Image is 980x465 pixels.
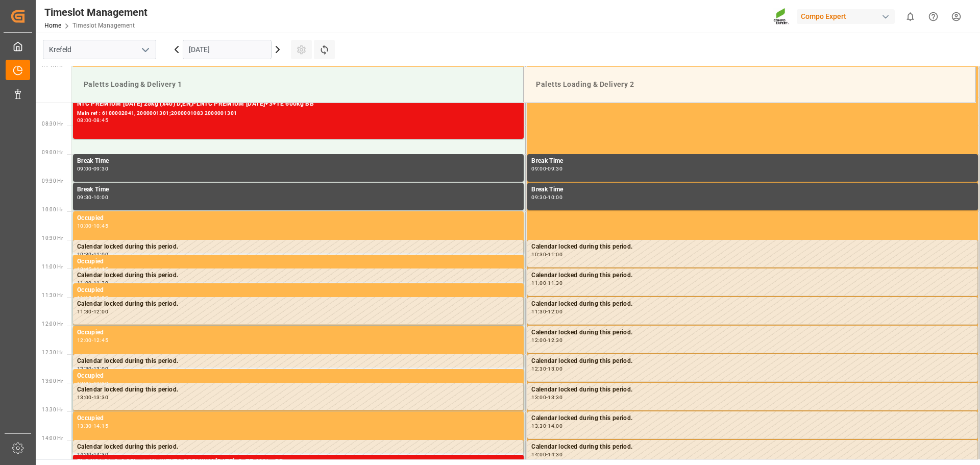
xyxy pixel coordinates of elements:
div: - [92,309,93,314]
div: 13:00 [77,395,92,400]
div: - [92,381,93,386]
div: 14:00 [548,424,562,428]
div: 09:00 [531,166,546,171]
div: 14:00 [531,452,546,457]
div: 14:00 [77,452,92,457]
div: Main ref : 6100002041, 2000001301;2000001083 2000001301 [77,109,520,118]
div: 13:00 [548,366,562,371]
div: Calendar locked during this period. [77,442,519,452]
div: 12:00 [93,309,108,314]
div: Calendar locked during this period. [77,356,519,366]
div: - [546,252,548,257]
div: 12:00 [77,338,92,342]
div: Occupied [77,413,520,424]
div: 11:15 [77,296,92,300]
div: 10:00 [548,195,562,200]
input: DD.MM.YYYY [183,40,272,59]
span: 13:00 Hr [42,378,63,384]
span: 11:30 Hr [42,292,63,298]
div: - [92,166,93,171]
div: 13:30 [77,424,92,428]
button: show 0 new notifications [899,5,922,28]
div: - [92,252,93,257]
div: Paletts Loading & Delivery 1 [80,75,515,94]
a: Home [44,22,61,29]
span: 09:00 Hr [42,150,63,155]
div: - [92,296,93,300]
div: - [92,281,93,285]
div: 13:30 [531,424,546,428]
span: 09:30 Hr [42,178,63,184]
div: 12:30 [531,366,546,371]
div: - [546,309,548,314]
div: Break Time [531,185,974,195]
div: - [92,118,93,123]
div: Calendar locked during this period. [531,271,973,281]
div: - [546,281,548,285]
button: open menu [137,42,153,58]
button: Compo Expert [797,7,899,26]
div: 12:30 [548,338,562,342]
div: - [92,267,93,272]
span: 13:30 Hr [42,407,63,412]
div: 11:30 [531,309,546,314]
div: - [546,195,548,200]
div: Calendar locked during this period. [531,299,973,309]
div: 10:00 [93,195,108,200]
div: 10:30 [77,252,92,257]
div: Calendar locked during this period. [77,385,519,395]
div: Calendar locked during this period. [531,413,973,424]
div: Calendar locked during this period. [77,242,519,252]
img: Screenshot%202023-09-29%20at%2010.02.21.png_1712312052.png [773,8,790,26]
div: - [92,452,93,457]
div: Occupied [77,213,520,224]
div: 08:45 [93,118,108,123]
div: Occupied [77,328,520,338]
div: 12:30 [77,366,92,371]
div: Occupied [77,285,520,296]
div: 09:00 [77,166,92,171]
div: Calendar locked during this period. [531,385,973,395]
div: Compo Expert [797,9,895,24]
div: 13:00 [93,366,108,371]
div: - [92,224,93,228]
div: Break Time [77,185,520,195]
div: 14:30 [93,452,108,457]
div: Occupied [77,371,520,381]
div: 09:30 [531,195,546,200]
div: Calendar locked during this period. [531,242,973,252]
div: 13:30 [548,395,562,400]
input: Type to search/select [43,40,156,59]
div: - [546,338,548,342]
div: 14:15 [93,424,108,428]
div: 12:00 [548,309,562,314]
div: Calendar locked during this period. [77,271,519,281]
div: - [546,366,548,371]
span: 11:00 Hr [42,264,63,270]
div: - [546,395,548,400]
div: 11:00 [93,252,108,257]
div: 10:30 [531,252,546,257]
div: 10:45 [93,224,108,228]
div: 13:30 [93,381,108,386]
div: 11:00 [531,281,546,285]
div: 11:00 [77,281,92,285]
span: 12:00 Hr [42,321,63,327]
div: 11:00 [548,252,562,257]
div: Occupied [77,257,520,267]
div: Paletts Loading & Delivery 2 [532,75,967,94]
div: 11:30 [93,281,108,285]
div: - [92,338,93,342]
div: - [92,195,93,200]
span: 10:30 Hr [42,235,63,241]
div: 10:00 [77,224,92,228]
div: 12:00 [531,338,546,342]
div: Calendar locked during this period. [531,328,973,338]
div: - [546,166,548,171]
div: 12:45 [77,381,92,386]
div: - [92,366,93,371]
div: - [92,395,93,400]
span: 12:30 Hr [42,350,63,355]
div: Calendar locked during this period. [531,442,973,452]
div: 09:30 [548,166,562,171]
